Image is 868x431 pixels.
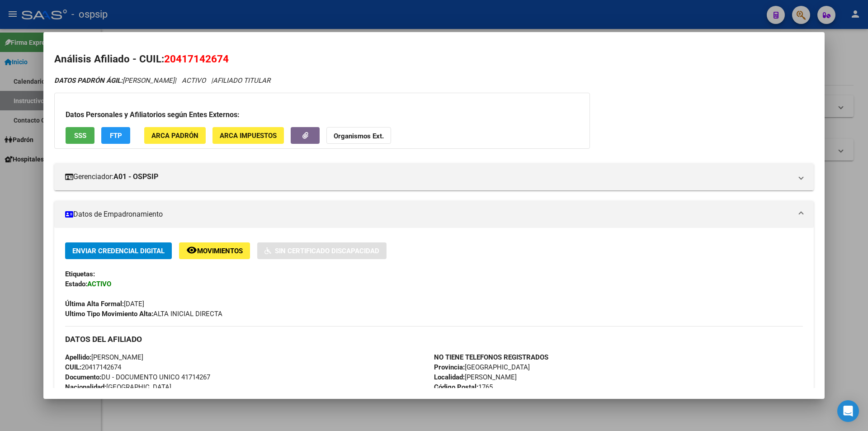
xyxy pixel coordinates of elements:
span: FTP [110,132,122,140]
span: 20417142674 [65,363,121,371]
strong: Localidad: [434,373,465,381]
h3: Datos Personales y Afiliatorios según Entes Externos: [66,109,579,120]
span: Enviar Credencial Digital [72,247,165,255]
span: ARCA Impuestos [220,132,277,140]
strong: Documento: [65,373,101,381]
span: AFILIADO TITULAR [213,76,270,85]
strong: Apellido: [65,353,91,361]
button: ARCA Impuestos [212,127,284,144]
strong: Nacionalidad: [65,383,106,391]
strong: ACTIVO [87,280,111,288]
strong: Ultimo Tipo Movimiento Alta: [65,310,153,318]
strong: CUIL: [65,363,81,371]
span: ALTA INICIAL DIRECTA [65,310,222,318]
mat-panel-title: Gerenciador: [65,171,792,182]
span: [PERSON_NAME] [54,76,175,85]
strong: Organismos Ext. [334,132,384,140]
span: DU - DOCUMENTO UNICO 41714267 [65,373,210,381]
mat-icon: remove_red_eye [186,245,197,256]
button: Organismos Ext. [326,127,391,144]
span: [GEOGRAPHIC_DATA] [65,383,171,391]
strong: Última Alta Formal: [65,300,124,308]
button: Movimientos [179,242,250,259]
span: 20417142674 [164,53,229,65]
span: ARCA Padrón [151,132,198,140]
button: Sin Certificado Discapacidad [257,242,387,259]
strong: Provincia: [434,363,465,371]
span: [GEOGRAPHIC_DATA] [434,363,530,371]
span: [PERSON_NAME] [434,373,517,381]
button: Enviar Credencial Digital [65,242,172,259]
div: Open Intercom Messenger [837,400,859,422]
button: FTP [101,127,130,144]
button: ARCA Padrón [144,127,206,144]
strong: DATOS PADRÓN ÁGIL: [54,76,123,85]
button: SSS [66,127,94,144]
mat-expansion-panel-header: Gerenciador:A01 - OSPSIP [54,163,814,190]
span: Sin Certificado Discapacidad [275,247,379,255]
h2: Análisis Afiliado - CUIL: [54,52,814,67]
strong: Código Postal: [434,383,478,391]
i: | ACTIVO | [54,76,270,85]
span: [DATE] [65,300,144,308]
mat-panel-title: Datos de Empadronamiento [65,209,792,220]
span: Movimientos [197,247,243,255]
mat-expansion-panel-header: Datos de Empadronamiento [54,201,814,228]
span: SSS [74,132,86,140]
span: 1765 [434,383,493,391]
strong: A01 - OSPSIP [113,171,158,182]
span: [PERSON_NAME] [65,353,143,361]
strong: NO TIENE TELEFONOS REGISTRADOS [434,353,548,361]
h3: DATOS DEL AFILIADO [65,334,803,344]
strong: Etiquetas: [65,270,95,278]
strong: Estado: [65,280,87,288]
